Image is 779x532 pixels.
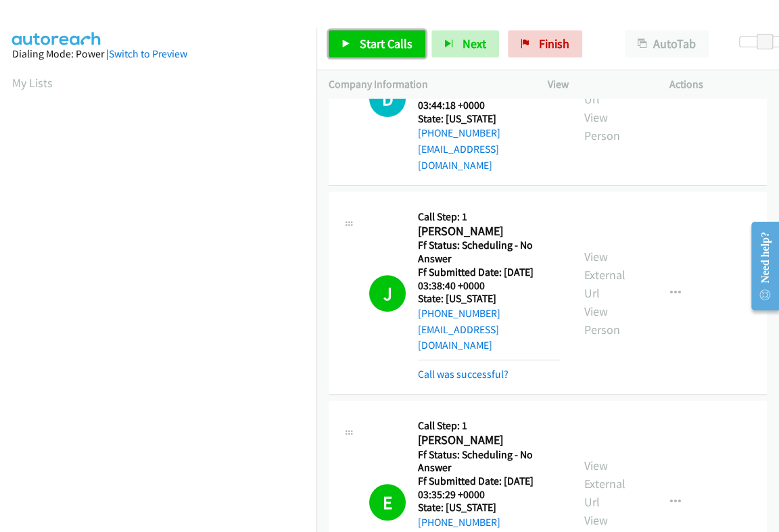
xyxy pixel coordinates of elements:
a: Call was successful? [418,368,509,381]
a: View External Url [584,249,625,301]
a: [EMAIL_ADDRESS][DOMAIN_NAME] [418,323,499,352]
h5: Call Step: 1 [418,210,560,224]
span: Next [463,36,486,51]
a: View External Url [584,458,625,510]
p: View [548,76,645,93]
a: My Lists [12,75,53,91]
a: View Person [584,304,620,337]
p: Actions [669,76,767,93]
p: Company Information [329,76,523,93]
a: View External Url [584,55,625,107]
a: Switch to Preview [109,47,187,60]
iframe: Resource Center [740,212,779,320]
div: The call is yet to be attempted [369,80,406,117]
h1: J [369,275,406,312]
a: [EMAIL_ADDRESS][DOMAIN_NAME] [418,143,499,172]
h5: State: [US_STATE] [418,292,560,306]
a: Finish [508,30,582,57]
span: Finish [539,36,569,51]
button: AutoTab [625,30,709,57]
h5: Ff Submitted Date: [DATE] 03:35:29 +0000 [418,475,560,501]
button: Next [431,30,499,57]
span: Start Calls [360,36,412,51]
h5: Call Step: 1 [418,419,560,433]
a: [PHONE_NUMBER] [418,126,500,139]
h1: E [369,484,406,521]
h5: State: [US_STATE] [418,112,560,126]
a: Start Calls [329,30,425,57]
div: Dialing Mode: Power | [12,46,304,62]
h2: [PERSON_NAME] [418,224,560,239]
h5: Ff Submitted Date: [DATE] 03:44:18 +0000 [418,85,560,112]
h5: State: [US_STATE] [418,501,560,514]
h5: Ff Status: Scheduling - No Answer [418,448,560,475]
h1: D [369,80,406,117]
h5: Ff Status: Scheduling - No Answer [418,239,560,265]
a: View Person [584,110,620,143]
h5: Ff Submitted Date: [DATE] 03:38:40 +0000 [418,266,560,292]
h2: [PERSON_NAME] [418,433,560,448]
a: [PHONE_NUMBER] [418,307,500,320]
a: [PHONE_NUMBER] [418,516,500,529]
